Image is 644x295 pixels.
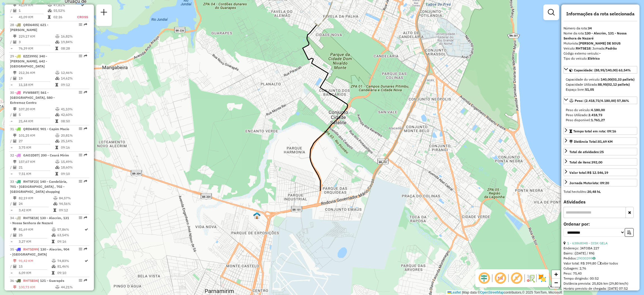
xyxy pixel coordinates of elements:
[13,107,16,111] i: Distância Total
[23,179,38,184] span: RHT5F23
[448,291,461,294] a: Leaflet
[10,46,13,51] td: =
[10,216,69,225] span: | 130 - Alecrim, 131 - Nossa Senhora de Nazaré
[462,291,463,294] span: |
[10,165,13,170] td: /
[593,257,595,260] i: Observações
[61,106,87,112] td: 41,10%
[13,196,16,200] i: Distância Total
[13,35,16,38] i: Distância Total
[569,139,613,144] div: Distância Total:
[59,195,87,201] td: 84,57%
[590,46,617,50] span: | Jornada:
[38,278,64,283] span: | 121 - Guarapés
[563,66,637,74] a: Capacidade: (88,95/140,00) 63,54%
[52,240,55,243] i: Tempo total em rota
[18,106,55,112] td: 107,20 KM
[13,134,16,137] i: Distância Total
[563,179,637,186] a: Jornada Motorista: 09:20
[59,201,87,207] td: 94,56%
[18,82,55,88] td: 11,18 KM
[53,202,58,205] i: % de utilização da cubagem
[55,146,58,149] i: Tempo total em rota
[588,56,600,60] strong: Elétrico
[55,113,60,116] i: % de utilização da cubagem
[13,228,16,231] i: Distância Total
[563,266,586,270] span: Cubagem: 2,76
[18,264,51,269] td: 15
[61,82,87,88] td: 09:12
[10,270,13,276] td: =
[13,139,16,143] i: Total de Atividades
[13,3,16,7] i: Distância Total
[18,76,55,81] td: 19
[13,233,16,237] i: Total de Atividades
[79,127,82,130] em: Opções
[563,148,637,155] a: Total de atividades:25
[563,105,637,125] div: Peso: (2.418,73/4.180,00) 57,86%
[55,77,60,80] i: % de utilização da cubagem
[48,3,52,7] i: % de utilização do peso
[10,8,13,13] td: /
[61,118,87,124] td: 08:50
[18,2,48,8] td: 41,09 KM
[552,278,560,287] a: Zoom out
[23,216,38,220] span: RHT5E18
[18,138,55,144] td: 27
[85,228,88,231] i: Rota otimizada
[554,271,558,278] span: +
[598,82,607,86] strong: 88,95
[18,133,55,138] td: 101,25 KM
[253,212,261,219] img: 638 UDC Light Parnamirim
[53,14,77,20] td: 02:26
[84,91,87,94] em: Rota exportada
[10,90,55,105] span: | 561 - [GEOGRAPHIC_DATA], 580 - Extremoz Centro
[10,239,13,244] td: =
[53,196,58,200] i: % de utilização do peso
[18,70,55,76] td: 212,36 KM
[79,153,82,157] em: Opções
[61,112,87,118] td: 42,60%
[563,281,637,286] div: Distância prevista: 25,826 km (29,80 km/h)
[48,15,51,19] i: Tempo total em rota
[13,77,16,80] i: Total de Atividades
[563,199,637,205] h4: Atividades
[569,181,609,186] div: Jornada Motorista: 09:20
[480,291,504,294] a: OpenStreetMap
[588,113,602,117] strong: 2.418,73
[576,46,590,50] strong: RHT5E18
[61,133,87,138] td: 20,81%
[13,71,16,74] i: Distância Total
[587,189,601,194] strong: 20,48 hL
[13,285,16,289] i: Distância Total
[98,7,110,19] a: Nova sessão e pesquisa
[84,54,87,58] em: Rota exportada
[84,127,87,130] em: Rota exportada
[566,87,635,92] div: Espaço livre:
[563,56,637,61] div: Tipo do veículo:
[591,108,605,112] strong: 4.180,00
[10,264,13,269] td: /
[61,76,87,81] td: 14,62%
[38,127,69,131] span: | 901 - Capim Macio
[566,118,635,123] div: Peso disponível:
[57,264,84,269] td: 81,46%
[446,290,563,295] div: Map data © contributors,© 2025 TomTom, Microsoft
[55,35,60,38] i: % de utilização do peso
[538,274,547,283] img: Exibir/Ocultar setores
[563,31,627,40] strong: 130 - Alecrim, 131 - Nossa Senhora de Nazaré
[61,145,87,150] td: 09:16
[61,70,87,76] td: 12,46%
[79,279,82,282] em: Opções
[612,77,634,81] strong: (03,33 pallets)
[10,171,13,177] td: =
[605,46,617,50] strong: Padrão
[554,279,558,286] span: −
[10,247,69,256] span: | 130 - Alecrim, 904 - [GEOGRAPHIC_DATA]
[55,71,60,74] i: % de utilização do peso
[59,207,87,213] td: 09:12
[563,46,637,51] div: Veículo:
[10,145,13,150] td: =
[588,26,592,30] strong: 34
[625,228,634,237] button: Ordem crescente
